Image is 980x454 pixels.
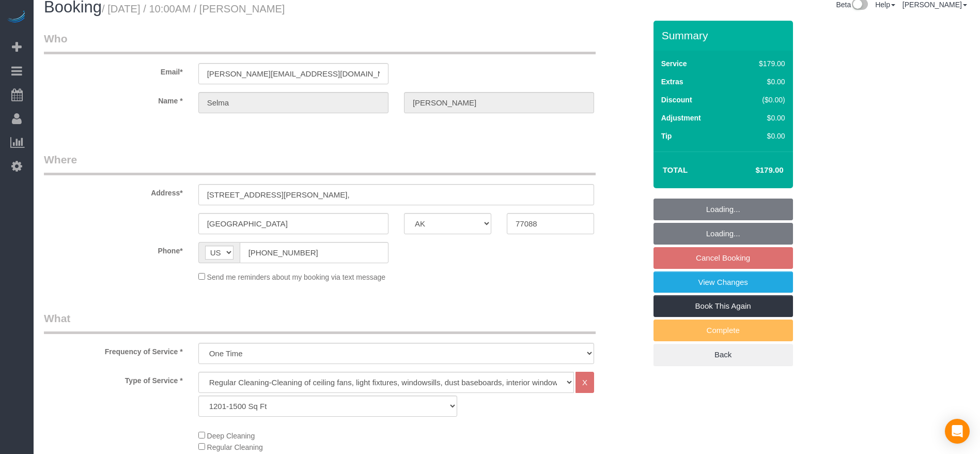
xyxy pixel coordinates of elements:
[654,271,793,293] a: View Changes
[44,31,596,54] legend: Who
[661,58,687,69] label: Service
[662,29,788,41] h3: Summary
[36,63,191,77] label: Email*
[44,152,596,175] legend: Where
[663,165,688,174] strong: Total
[102,3,285,14] small: / [DATE] / 10:00AM / [PERSON_NAME]
[737,77,785,87] div: $0.00
[198,213,388,234] input: City*
[207,432,255,440] span: Deep Cleaning
[240,242,388,263] input: Phone*
[6,10,27,25] img: Automaid Logo
[507,213,594,234] input: Zip Code*
[661,77,683,87] label: Extras
[44,311,596,334] legend: What
[836,1,868,9] a: Beta
[724,166,783,175] h4: $179.00
[207,443,263,451] span: Regular Cleaning
[404,92,594,113] input: Last Name*
[661,95,692,105] label: Discount
[737,113,785,123] div: $0.00
[661,131,672,141] label: Tip
[654,344,793,366] a: Back
[36,343,191,357] label: Frequency of Service *
[737,58,785,69] div: $179.00
[661,113,701,123] label: Adjustment
[737,131,785,141] div: $0.00
[36,184,191,198] label: Address*
[945,419,970,444] div: Open Intercom Messenger
[903,1,967,9] a: [PERSON_NAME]
[36,372,191,386] label: Type of Service *
[875,1,895,9] a: Help
[198,92,388,113] input: First Name*
[36,92,191,106] label: Name *
[737,95,785,105] div: ($0.00)
[207,273,386,281] span: Send me reminders about my booking via text message
[654,295,793,317] a: Book This Again
[198,63,388,84] input: Email*
[36,242,191,256] label: Phone*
